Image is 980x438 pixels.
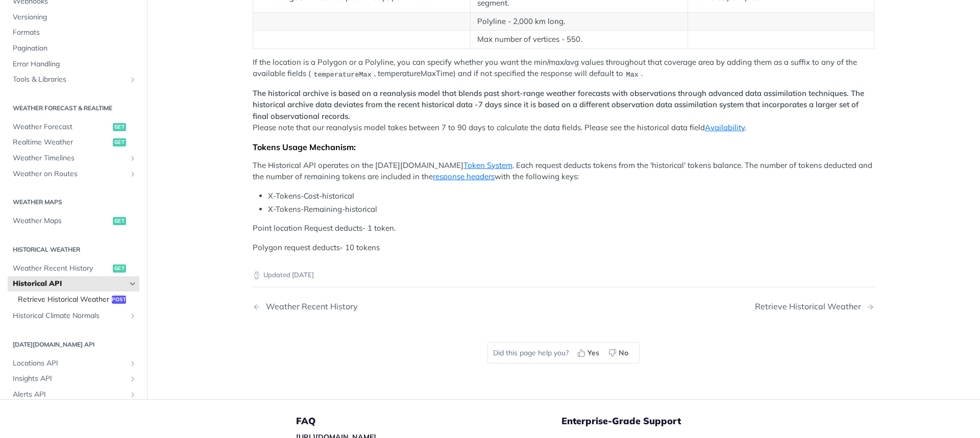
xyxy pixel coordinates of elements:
button: Show subpages for Locations API [129,359,137,368]
p: Updated [DATE] [253,270,874,280]
a: Formats [8,26,139,41]
h5: FAQ [296,415,561,427]
li: X-Tokens-Remaining-historical [268,204,874,215]
p: Please note that our reanalysis model takes between 7 to 90 days to calculate the data fields. Pl... [253,88,874,134]
span: Insights API [13,374,126,384]
span: temperatureMax [313,70,371,78]
a: Next Page: Retrieve Historical Weather [755,302,874,311]
button: Show subpages for Tools & Libraries [129,76,137,84]
div: Did this page help you? [487,342,640,363]
a: Weather Recent Historyget [8,261,139,276]
span: post [112,296,126,304]
p: The Historical API operates on the [DATE][DOMAIN_NAME] . Each request deducts tokens from the 'hi... [253,160,874,183]
a: Error Handling [8,57,139,72]
a: Historical Climate NormalsShow subpages for Historical Climate Normals [8,308,139,324]
button: No [605,345,634,360]
span: get [113,123,126,131]
button: Show subpages for Insights API [129,375,137,383]
span: Alerts API [13,390,126,400]
a: Realtime Weatherget [8,135,139,151]
a: Weather TimelinesShow subpages for Weather Timelines [8,151,139,166]
span: Tools & Libraries [13,75,126,85]
a: response headers [433,172,495,181]
h2: [DATE][DOMAIN_NAME] API [8,340,139,349]
h2: Historical Weather [8,245,139,254]
span: Historical API [13,279,126,289]
a: Alerts APIShow subpages for Alerts API [8,387,139,402]
span: Versioning [13,12,137,22]
strong: The historical archive is based on a reanalysis model that blends past short-range weather foreca... [253,88,864,121]
h2: Weather Maps [8,198,139,207]
a: Previous Page: Weather Recent History [253,302,519,311]
a: Weather Mapsget [8,213,139,229]
span: Weather Recent History [13,263,110,274]
a: Weather Forecastget [8,119,139,135]
span: Locations API [13,358,126,369]
a: Locations APIShow subpages for Locations API [8,356,139,371]
button: Hide subpages for Historical API [129,280,137,288]
a: Historical APIHide subpages for Historical API [8,276,139,291]
span: Weather Forecast [13,122,110,132]
p: Point location Request deducts- 1 token. [253,223,874,234]
nav: Pagination Controls [253,291,874,322]
a: Weather on RoutesShow subpages for Weather on Routes [8,166,139,182]
span: Error Handling [13,59,137,69]
p: If the location is a Polygon or a Polyline, you can specify whether you want the min/max/avg valu... [253,57,874,80]
button: Show subpages for Historical Climate Normals [129,312,137,320]
a: Availability [705,123,745,132]
span: No [619,348,628,358]
span: Yes [587,348,599,358]
a: Tools & LibrariesShow subpages for Tools & Libraries [8,72,139,87]
span: Max [626,70,639,78]
button: Show subpages for Weather Timelines [129,154,137,162]
p: Polygon request deducts- 10 tokens [253,242,874,254]
span: get [113,139,126,147]
li: X-Tokens-Cost-historical [268,190,874,202]
a: Insights APIShow subpages for Insights API [8,372,139,387]
span: Pagination [13,43,137,54]
button: Show subpages for Alerts API [129,391,137,399]
span: Weather Maps [13,216,110,226]
a: Versioning [8,10,139,25]
span: Weather Timelines [13,153,126,163]
td: Polyline - 2,000 km long. [470,12,688,31]
span: Weather on Routes [13,169,126,179]
span: Retrieve Historical Weather [18,295,109,305]
button: Yes [574,345,605,360]
span: get [113,264,126,273]
span: get [113,217,126,225]
a: Pagination [8,41,139,56]
div: Weather Recent History [261,302,358,311]
span: Formats [13,28,137,38]
div: Tokens Usage Mechanism: [253,142,874,152]
h5: Enterprise-Grade Support [561,415,800,427]
td: Max number of vertices - 550. [470,31,688,49]
button: Show subpages for Weather on Routes [129,170,137,178]
h2: Weather Forecast & realtime [8,104,139,113]
span: Historical Climate Normals [13,311,126,321]
span: Realtime Weather [13,138,110,148]
a: Retrieve Historical Weatherpost [13,292,139,307]
a: Token System [463,160,512,170]
div: Retrieve Historical Weather [755,302,866,311]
